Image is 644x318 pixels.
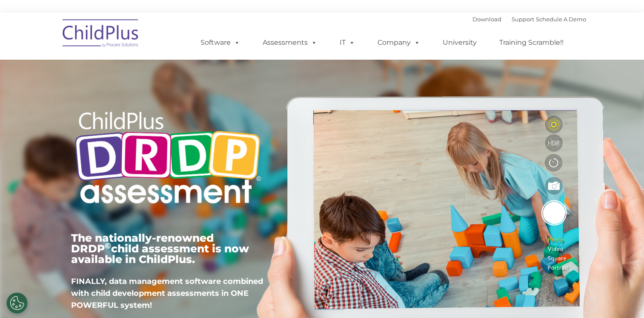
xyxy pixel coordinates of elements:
[472,16,501,23] a: Download
[331,34,364,51] a: IT
[71,231,249,266] span: The nationally-renowned DRDP child assessment is now available in ChildPlus.
[192,34,249,51] a: Software
[491,34,572,51] a: Training Scramble!!
[105,241,111,251] sup: ©
[369,34,429,51] a: Company
[512,16,534,23] a: Support
[536,16,586,23] a: Schedule A Demo
[58,13,143,56] img: ChildPlus by Procare Solutions
[472,16,586,23] font: |
[71,277,263,310] span: FINALLY, data management software combined with child development assessments in ONE POWERFUL sys...
[6,292,28,314] button: Cookies Settings
[254,34,326,51] a: Assessments
[71,100,264,218] img: Copyright - DRDP Logo Light
[434,34,485,51] a: University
